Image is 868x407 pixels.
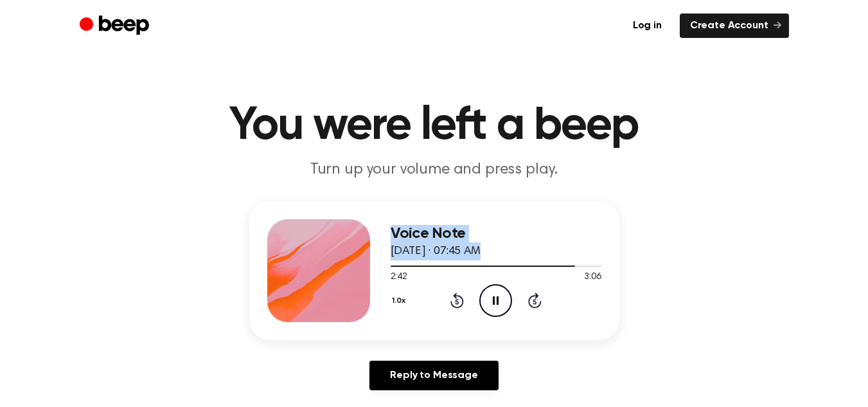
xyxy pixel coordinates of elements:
a: Reply to Message [369,361,498,390]
h3: Voice Note [391,225,601,242]
a: Beep [80,14,152,39]
a: Create Account [680,14,789,38]
span: 3:06 [584,271,601,284]
button: 1.0x [391,290,411,312]
h1: You were left a beep [105,103,763,149]
span: [DATE] · 07:45 AM [391,246,481,257]
a: Log in [623,14,672,38]
p: Turn up your volume and press play. [188,159,681,181]
span: 2:42 [391,271,407,284]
